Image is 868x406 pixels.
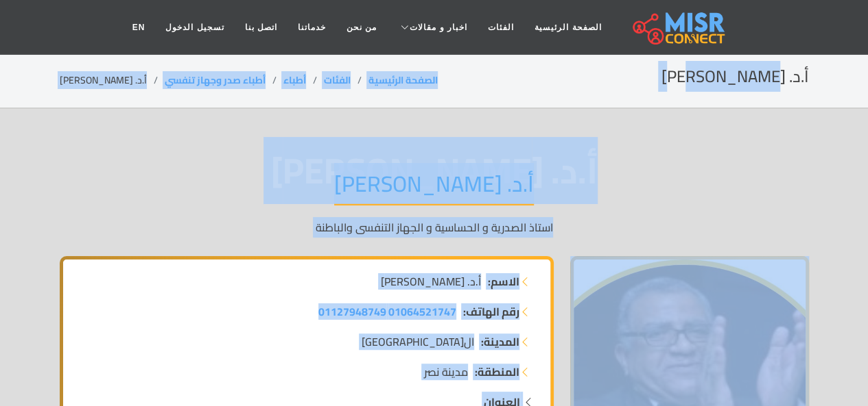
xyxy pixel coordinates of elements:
[318,301,456,322] span: 01064521747 01127948749
[362,333,474,350] span: ال[GEOGRAPHIC_DATA]
[122,14,156,40] a: EN
[424,364,468,380] span: مدينة نصر
[283,71,306,89] a: أطباء
[165,71,266,89] a: أطباء صدر وجهاز تنفسي
[475,364,519,380] strong: المنطقة:
[334,170,534,205] h1: أ.د. [PERSON_NAME]
[524,14,611,40] a: الصفحة الرئيسية
[288,14,336,40] a: خدماتنا
[60,219,809,236] p: استاذ الصدرية و الحساسية و الجهاز التنفسى والباطنة
[60,73,165,88] li: أ.د. [PERSON_NAME]
[387,14,478,40] a: اخبار و مقالات
[463,303,519,320] strong: رقم الهاتف:
[336,14,387,40] a: من نحن
[381,273,481,290] span: أ.د. [PERSON_NAME]
[478,14,524,40] a: الفئات
[481,333,519,350] strong: المدينة:
[155,14,234,40] a: تسجيل الدخول
[368,71,438,89] a: الصفحة الرئيسية
[661,67,809,87] h2: أ.د. [PERSON_NAME]
[235,14,288,40] a: اتصل بنا
[410,21,467,34] span: اخبار و مقالات
[324,71,351,89] a: الفئات
[633,10,725,45] img: main.misr_connect
[318,303,456,320] a: 01064521747 01127948749
[488,273,519,290] strong: الاسم:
